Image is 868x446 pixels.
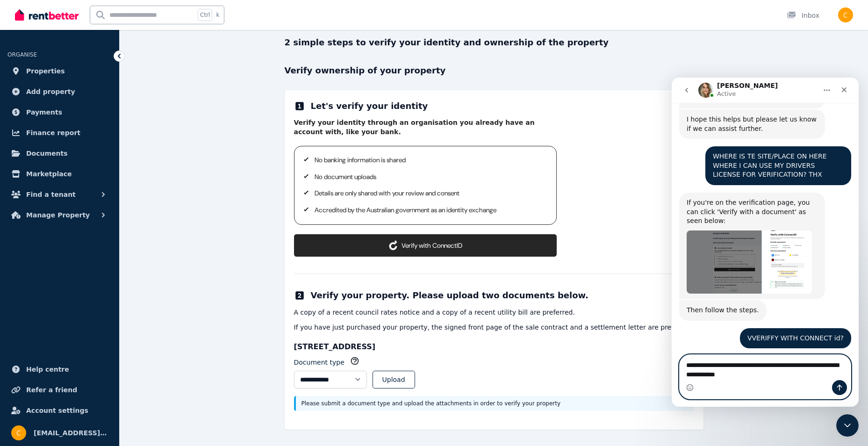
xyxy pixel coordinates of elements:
p: 2 simple steps to verify your identity and ownership of the property [285,36,703,49]
span: Refer a friend [26,384,77,396]
a: Add property [7,82,112,101]
p: Please submit a document type and upload the attachments in order to verify your property [301,400,689,407]
span: Add property [26,86,75,97]
span: [EMAIL_ADDRESS][DOMAIN_NAME] [34,427,108,439]
a: Help centre [7,360,112,379]
a: Finance report [7,123,112,142]
a: Marketplace [7,165,112,183]
img: catchcattsy.56@gmail.com [11,425,26,440]
p: A copy of a recent council rates notice and a copy of a recent utility bill are preferred. [294,308,694,317]
p: Verify ownership of your property [285,64,703,77]
span: ORGANISE [7,51,37,58]
iframe: Intercom live chat [836,414,859,437]
p: Details are only shared with your review and consent [315,189,545,198]
img: catchcattsy.56@gmail.com [838,7,853,22]
h3: [STREET_ADDRESS] [294,341,694,352]
span: Payments [26,107,62,118]
button: Upload [373,371,415,388]
a: Properties [7,62,112,80]
button: Verify with ConnectID [294,234,557,257]
a: Payments [7,103,112,122]
span: Marketplace [26,168,72,180]
label: Document type [294,358,344,367]
span: Properties [26,65,65,77]
h2: Let's verify your identity [311,100,428,113]
button: Find a tenant [7,185,112,204]
span: Help centre [26,364,69,375]
span: Documents [26,148,68,159]
a: Account settings [7,401,112,420]
a: Documents [7,144,112,163]
button: Manage Property [7,206,112,224]
span: k [216,11,219,19]
p: No document uploads [315,173,545,182]
div: Inbox [787,11,819,20]
h2: Verify your property. Please upload two documents below. [311,289,588,302]
p: No banking information is shared [315,156,545,165]
p: If you have just purchased your property, the signed front page of the sale contract and a settle... [294,323,694,332]
span: Account settings [26,405,88,416]
img: RentBetter [15,8,79,22]
p: Accredited by the Australian government as an identity exchange [315,206,545,215]
span: Find a tenant [26,189,76,200]
span: Finance report [26,127,80,138]
p: Verify your identity through an organisation you already have an account with, like your bank. [294,118,557,137]
span: Ctrl [198,9,212,21]
span: Manage Property [26,209,90,221]
iframe: Intercom live chat [672,78,859,407]
a: Refer a friend [7,381,112,399]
